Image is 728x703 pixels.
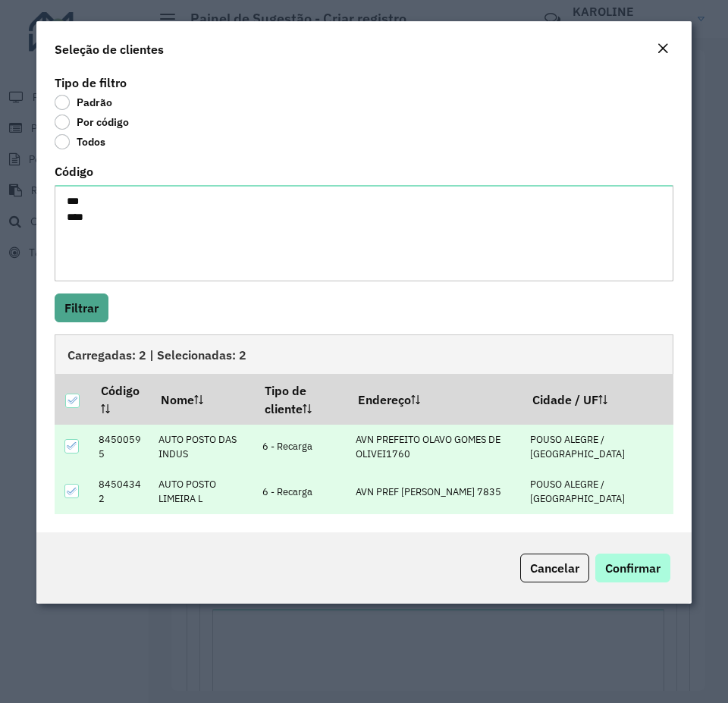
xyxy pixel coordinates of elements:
label: Todos [55,134,105,149]
th: Nome [150,374,254,424]
td: AVN PREFEITO OLAVO GOMES DE OLIVEI1760 [348,425,522,469]
span: Confirmar [605,560,661,576]
td: AUTO POSTO DAS INDUS [150,425,254,469]
label: Padrão [55,95,112,110]
button: Close [652,39,673,59]
th: Código [90,374,150,424]
span: Cancelar [530,560,579,576]
th: Endereço [348,374,522,424]
td: POUSO ALEGRE / [GEOGRAPHIC_DATA] [522,425,673,469]
th: Tipo de cliente [254,374,347,424]
td: AVN PREF [PERSON_NAME] 7835 [348,469,522,514]
h4: Seleção de clientes [55,40,164,58]
button: Filtrar [55,293,108,322]
button: Cancelar [520,554,589,582]
div: Carregadas: 2 | Selecionadas: 2 [55,334,673,374]
td: AUTO POSTO LIMEIRA L [150,469,254,514]
button: Confirmar [595,554,670,582]
em: Fechar [657,42,669,55]
td: 6 - Recarga [254,469,347,514]
th: Cidade / UF [522,374,673,424]
td: POUSO ALEGRE / [GEOGRAPHIC_DATA] [522,469,673,514]
label: Por código [55,115,129,130]
label: Tipo de filtro [55,74,127,92]
label: Código [55,162,93,180]
td: 84500595 [90,425,150,469]
td: 6 - Recarga [254,425,347,469]
td: 84504342 [90,469,150,514]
